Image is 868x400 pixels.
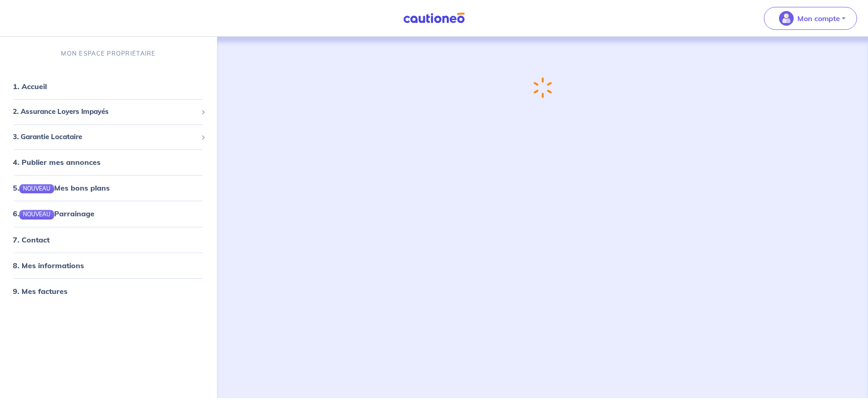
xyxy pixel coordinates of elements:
a: 7. Contact [13,235,50,244]
a: 1. Accueil [13,82,47,91]
p: MON ESPACE PROPRIÉTAIRE [61,49,156,58]
a: 8. Mes informations [13,261,84,270]
p: Mon compte [797,13,840,24]
a: 4. Publier mes annonces [13,158,100,167]
button: illu_account_valid_menu.svgMon compte [764,7,857,30]
img: Cautioneo [400,12,468,24]
img: loading-spinner [534,77,552,98]
img: illu_account_valid_menu.svg [779,11,794,26]
a: 5.NOUVEAUMes bons plans [13,183,110,192]
div: 5.NOUVEAUMes bons plans [4,179,213,197]
span: 3. Garantie Locataire [13,132,197,142]
div: 6.NOUVEAUParrainage [4,204,213,223]
a: 6.NOUVEAUParrainage [13,209,95,218]
div: 3. Garantie Locataire [4,128,213,146]
div: 2. Assurance Loyers Impayés [4,103,213,121]
div: 4. Publier mes annonces [4,153,213,171]
a: 9. Mes factures [13,287,67,296]
div: 1. Accueil [4,77,213,96]
div: 7. Contact [4,231,213,249]
span: 2. Assurance Loyers Impayés [13,107,197,117]
div: 9. Mes factures [4,282,213,300]
div: 8. Mes informations [4,256,213,275]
